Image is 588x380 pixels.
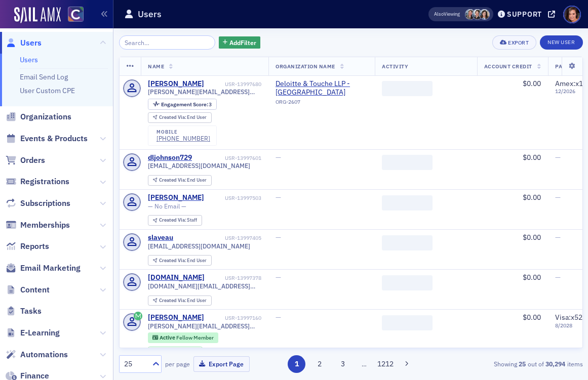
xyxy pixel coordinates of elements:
[334,355,351,373] button: 3
[20,284,50,295] span: Content
[382,235,433,250] span: ‌
[382,81,433,96] span: ‌
[555,153,561,162] span: —
[159,218,198,223] div: Staff
[555,273,561,282] span: —
[193,356,250,372] button: Export Page
[20,55,38,64] a: Users
[276,79,368,97] span: Deloitte & Touche LLP - Denver
[159,258,207,264] div: End User
[194,155,262,161] div: USR-13997601
[523,233,541,242] span: $0.00
[152,334,214,341] a: Active Fellow Member
[6,349,68,360] a: Automations
[6,220,70,231] a: Memberships
[159,114,187,120] span: Created Via :
[382,195,433,210] span: ‌
[540,35,582,50] a: New User
[161,101,209,108] span: Engagement Score :
[148,112,212,123] div: Created Via: End User
[175,235,262,241] div: USR-13997405
[376,355,394,373] button: 1212
[148,347,203,358] div: Joined: 2025-08-13 00:00:00
[148,153,192,162] a: dljohnson729
[148,215,202,226] div: Created Via: Staff
[156,135,210,142] a: [PHONE_NUMBER]
[435,359,582,368] div: Showing out of items
[20,198,70,209] span: Subscriptions
[6,155,45,166] a: Orders
[523,273,541,282] span: $0.00
[465,9,476,20] span: Tiffany Carson
[148,162,250,170] span: [EMAIL_ADDRESS][DOMAIN_NAME]
[276,79,368,97] a: Deloitte & Touche LLP - [GEOGRAPHIC_DATA]
[276,153,281,162] span: —
[382,155,433,170] span: ‌
[148,273,205,282] a: [DOMAIN_NAME]
[176,334,214,341] span: Fellow Member
[6,176,69,187] a: Registrations
[311,355,329,373] button: 2
[219,36,260,49] button: AddFilter
[20,111,71,122] span: Organizations
[479,9,490,20] span: Stacy Svendsen
[20,155,45,166] span: Orders
[20,306,42,317] span: Tasks
[6,284,50,295] a: Content
[563,6,581,23] span: Profile
[517,359,528,368] strong: 25
[20,37,42,49] span: Users
[206,81,262,88] div: USR-13997680
[14,7,61,23] img: SailAMX
[555,193,561,202] span: —
[20,220,70,231] span: Memberships
[68,7,84,22] img: SailAMX
[276,99,368,109] div: ORG-2607
[6,37,42,49] a: Users
[124,359,146,369] div: 25
[206,195,262,201] div: USR-13997503
[148,255,212,266] div: Created Via: End User
[20,349,68,360] span: Automations
[523,79,541,88] span: $0.00
[148,79,204,89] div: [PERSON_NAME]
[148,322,261,330] span: [PERSON_NAME][EMAIL_ADDRESS][DOMAIN_NAME]
[148,282,261,290] span: [DOMAIN_NAME][EMAIL_ADDRESS][DOMAIN_NAME]
[6,263,81,274] a: Email Marketing
[159,178,207,183] div: End User
[159,298,207,304] div: End User
[507,10,542,19] div: Support
[382,275,433,290] span: ‌
[148,233,173,242] a: slaveau
[276,193,281,202] span: —
[148,332,218,343] div: Active: Active: Fellow Member
[544,359,567,368] strong: 30,294
[148,175,212,186] div: Created Via: End User
[6,111,71,122] a: Organizations
[288,355,305,373] button: 1
[20,241,49,252] span: Reports
[148,88,261,96] span: [PERSON_NAME][EMAIL_ADDRESS][DOMAIN_NAME]
[523,313,541,322] span: $0.00
[6,241,49,252] a: Reports
[148,193,204,202] a: [PERSON_NAME]
[20,327,60,339] span: E-Learning
[276,273,281,282] span: —
[523,193,541,202] span: $0.00
[357,359,371,368] span: …
[148,313,204,322] a: [PERSON_NAME]
[159,297,187,304] span: Created Via :
[61,7,84,24] a: View Homepage
[206,315,262,321] div: USR-13997160
[148,99,217,110] div: Engagement Score: 3
[148,295,212,306] div: Created Via: End User
[6,306,42,317] a: Tasks
[472,9,483,20] span: Pamela Galey-Coleman
[159,217,187,223] span: Created Via :
[484,63,532,70] span: Account Credit
[382,63,408,70] span: Activity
